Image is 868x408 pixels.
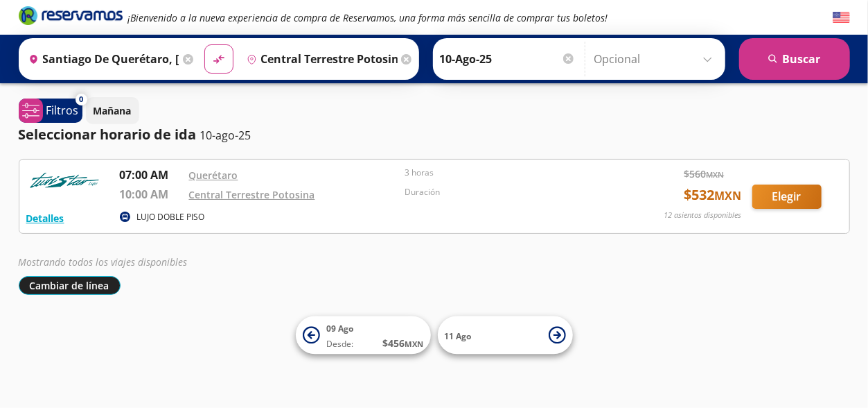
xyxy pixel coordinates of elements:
input: Buscar Destino [241,42,398,76]
span: Desde: [327,339,354,351]
p: Seleccionar horario de ida [19,124,197,145]
span: 0 [79,94,83,105]
button: 0Filtros [19,99,82,123]
button: 09 AgoDesde:$456MXN [296,316,431,355]
a: Querétaro [189,169,238,182]
a: Brand Logo [19,5,123,30]
em: Mostrando todos los viajes disponibles [19,255,188,269]
button: Detalles [26,211,64,226]
p: Mañana [94,103,132,118]
span: 11 Ago [445,330,472,342]
small: MXN [715,188,742,203]
button: English [833,9,850,26]
button: 11 Ago [438,316,573,355]
span: $ 532 [684,185,742,205]
p: LUJO DOBLE PISO [137,211,205,223]
small: MXN [405,339,424,350]
p: 10-ago-25 [200,127,251,144]
input: Buscar Origen [23,42,179,76]
p: 12 asientos disponibles [664,210,742,221]
button: Mañana [86,97,139,124]
p: Filtros [46,102,79,119]
input: Opcional [594,42,718,76]
span: 09 Ago [327,323,354,335]
small: MXN [707,169,725,180]
button: Elegir [752,185,822,209]
button: Buscar [739,38,850,80]
p: 07:00 AM [120,167,182,183]
span: $ 456 [383,337,424,351]
p: Duración [405,186,614,198]
em: ¡Bienvenido a la nueva experiencia de compra de Reservamos, una forma más sencilla de comprar tus... [128,11,608,24]
i: Brand Logo [19,5,123,26]
a: Central Terrestre Potosina [189,188,315,201]
input: Elegir Fecha [440,42,576,76]
span: $ 560 [684,167,725,181]
button: Cambiar de línea [19,276,121,295]
img: RESERVAMOS [26,167,103,194]
p: 10:00 AM [120,186,182,203]
p: 3 horas [405,167,614,179]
